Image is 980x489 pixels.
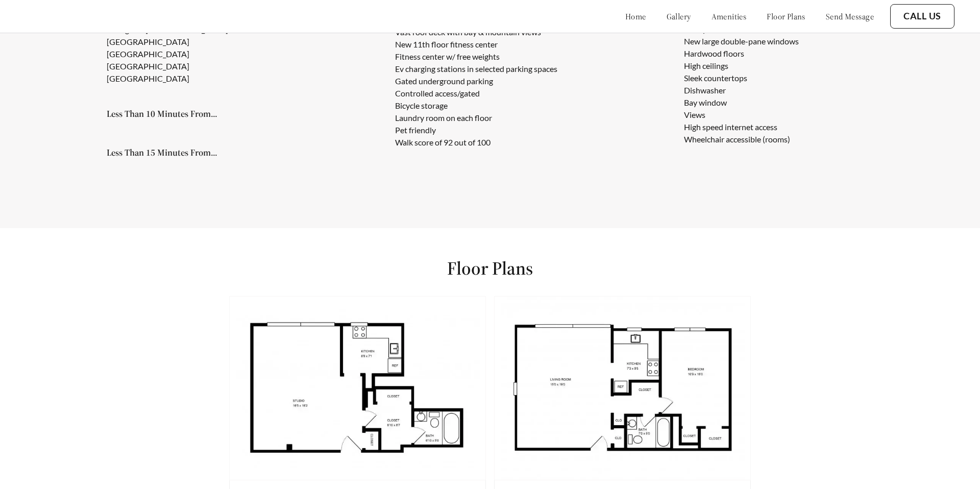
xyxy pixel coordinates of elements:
li: High ceilings [684,60,799,72]
li: Ev charging stations in selected parking spaces [395,63,557,75]
img: example [494,296,751,480]
li: Wheelchair accessible (rooms) [684,133,799,145]
li: New large double-pane windows [684,35,799,47]
li: High speed internet access [684,121,799,133]
h1: Floor Plans [447,257,533,280]
li: Controlled access/gated [395,87,557,100]
li: Pet friendly [395,124,557,136]
a: Call Us [903,11,941,22]
li: [GEOGRAPHIC_DATA] [107,48,228,60]
h5: Less Than 10 Minutes From... [107,109,217,118]
li: Dishwasher [684,84,799,96]
li: [GEOGRAPHIC_DATA] [107,72,228,85]
a: amenities [712,11,747,21]
a: home [625,11,646,21]
a: gallery [667,11,691,21]
img: example [229,296,486,480]
li: Fitness center w/ free weights [395,51,557,63]
li: Walk score of 92 out of 100 [395,136,557,149]
li: [GEOGRAPHIC_DATA] [107,60,228,72]
li: Views [684,109,799,121]
h5: Less Than 15 Minutes From... [107,148,217,157]
button: Call Us [890,4,954,29]
li: Gated underground parking [395,75,557,87]
li: Hardwood floors [684,47,799,60]
li: Bay window [684,96,799,109]
li: Sleek countertops [684,72,799,84]
a: floor plans [767,11,805,21]
li: New 11th floor fitness center [395,38,557,51]
li: [GEOGRAPHIC_DATA] [107,36,228,48]
li: Bicycle storage [395,100,557,112]
a: send message [826,11,874,21]
li: Laundry room on each floor [395,112,557,124]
